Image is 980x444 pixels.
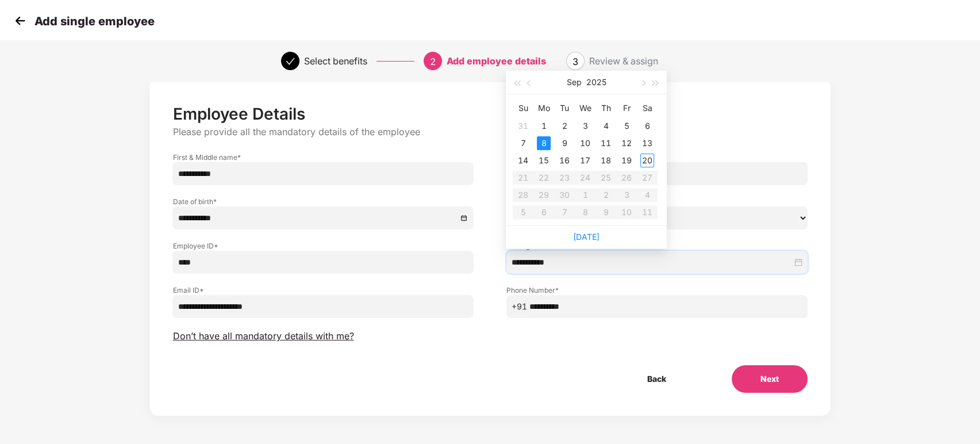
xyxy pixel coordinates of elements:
td: 2025-09-04 [595,117,616,135]
label: Employee ID [172,241,474,251]
th: Th [595,99,616,117]
th: Fr [616,99,637,117]
div: 14 [516,154,530,167]
th: Su [513,99,533,117]
div: 31 [516,119,530,133]
span: check [286,57,295,66]
div: 7 [516,136,530,150]
td: 2025-09-08 [533,135,554,152]
span: 2 [430,56,436,67]
button: 2025 [586,71,606,94]
td: 2025-09-11 [595,135,616,152]
td: 2025-09-02 [554,117,575,135]
div: 6 [640,119,654,133]
button: Sep [567,71,582,94]
a: [DATE] [573,232,599,242]
div: 17 [578,154,592,167]
div: Review & assign [589,52,658,70]
td: 2025-09-15 [533,152,554,169]
img: svg+xml;base64,PHN2ZyB4bWxucz0iaHR0cDovL3d3dy53My5vcmcvMjAwMC9zdmciIHdpZHRoPSIzMCIgaGVpZ2h0PSIzMC... [11,12,29,29]
div: 8 [537,136,551,150]
span: +91 [512,300,527,313]
th: Sa [637,99,658,117]
div: 3 [578,119,592,133]
label: Phone Number [506,285,808,295]
div: 5 [620,119,633,133]
label: First & Middle name [172,152,474,162]
div: 19 [620,154,633,167]
div: 11 [599,136,613,150]
td: 2025-09-19 [616,152,637,169]
td: 2025-09-16 [554,152,575,169]
td: 2025-08-31 [513,117,533,135]
td: 2025-09-09 [554,135,575,152]
div: 20 [640,154,654,167]
th: Mo [533,99,554,117]
div: Add employee details [447,52,546,70]
p: Add single employee [34,14,155,28]
td: 2025-09-07 [513,135,533,152]
p: Employee Details [172,104,807,124]
td: 2025-09-12 [616,135,637,152]
td: 2025-09-13 [637,135,658,152]
td: 2025-09-10 [575,135,595,152]
span: Don’t have all mandatory details with me? [172,330,353,342]
div: Select benefits [304,52,367,70]
div: 13 [640,136,654,150]
div: 12 [620,136,633,150]
button: Back [618,365,695,393]
div: 10 [578,136,592,150]
label: Date of birth [172,197,474,206]
div: 2 [558,119,571,133]
td: 2025-09-17 [575,152,595,169]
button: Next [732,365,808,393]
div: 9 [558,136,571,150]
th: We [575,99,595,117]
td: 2025-09-01 [533,117,554,135]
span: 3 [572,56,578,67]
div: 4 [599,119,613,133]
td: 2025-09-06 [637,117,658,135]
div: 16 [558,154,571,167]
div: 18 [599,154,613,167]
p: Please provide all the mandatory details of the employee [172,126,807,138]
td: 2025-09-03 [575,117,595,135]
td: 2025-09-14 [513,152,533,169]
div: 15 [537,154,551,167]
th: Tu [554,99,575,117]
td: 2025-09-18 [595,152,616,169]
label: Email ID [172,285,474,295]
td: 2025-09-20 [637,152,658,169]
td: 2025-09-05 [616,117,637,135]
div: 1 [537,119,551,133]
